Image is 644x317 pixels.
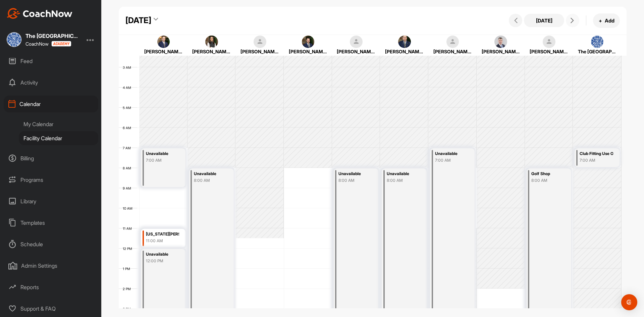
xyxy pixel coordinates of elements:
[119,186,138,190] div: 9 AM
[146,150,179,158] div: Unavailable
[25,33,79,39] div: The [GEOGRAPHIC_DATA]
[125,14,151,27] div: [DATE]
[446,36,459,48] img: square_default-ef6cabf814de5a2bf16c804365e32c732080f9872bdf737d349900a9daf73cf9.png
[578,48,616,55] div: The [GEOGRAPHIC_DATA]
[157,36,170,48] img: square_bee3fa92a6c3014f3bfa0d4fe7d50730.jpg
[4,257,98,274] div: Admin Settings
[591,36,604,48] img: square_21a52c34a1b27affb0df1d7893c918db.jpg
[580,157,613,163] div: 7:00 AM
[350,36,363,48] img: square_default-ef6cabf814de5a2bf16c804365e32c732080f9872bdf737d349900a9daf73cf9.png
[4,300,98,317] div: Support & FAQ
[7,32,21,47] img: square_21a52c34a1b27affb0df1d7893c918db.jpg
[4,214,98,231] div: Templates
[205,36,218,48] img: square_318c742b3522fe015918cc0bd9a1d0e8.jpg
[621,294,637,310] div: Open Intercom Messenger
[385,48,424,55] div: [PERSON_NAME]
[4,150,98,167] div: Billing
[192,48,231,55] div: [PERSON_NAME]
[146,258,179,264] div: 12:00 PM
[51,41,71,47] img: CoachNow acadmey
[119,106,138,110] div: 5 AM
[19,117,98,131] div: My Calendar
[531,177,565,183] div: 8:00 AM
[254,36,266,48] img: square_default-ef6cabf814de5a2bf16c804365e32c732080f9872bdf737d349900a9daf73cf9.png
[146,230,179,238] div: [US_STATE][PERSON_NAME]
[4,96,98,112] div: Calendar
[435,157,468,163] div: 7:00 AM
[338,170,372,178] div: Unavailable
[25,41,71,47] div: CoachNow
[146,238,179,244] div: 11:00 AM
[4,236,98,253] div: Schedule
[119,287,138,291] div: 2 PM
[387,177,420,183] div: 8:00 AM
[4,74,98,91] div: Activity
[146,251,179,258] div: Unavailable
[119,267,137,271] div: 1 PM
[119,307,138,311] div: 3 PM
[387,170,420,178] div: Unavailable
[435,150,468,158] div: Unavailable
[194,170,227,178] div: Unavailable
[119,166,138,170] div: 8 AM
[4,279,98,296] div: Reports
[119,126,138,130] div: 6 AM
[530,48,568,55] div: [PERSON_NAME]
[580,150,613,158] div: Club Fitting Use Only
[4,53,98,69] div: Feed
[146,157,179,163] div: 7:00 AM
[337,48,375,55] div: [PERSON_NAME]
[19,131,98,145] div: Facility Calendar
[119,146,138,150] div: 7 AM
[144,48,183,55] div: [PERSON_NAME]
[240,48,279,55] div: [PERSON_NAME]
[119,206,139,210] div: 10 AM
[119,226,139,230] div: 11 AM
[531,170,565,178] div: Golf Shop
[494,36,507,48] img: square_b7f20754f9f8f6eaa06991cc1baa4178.jpg
[599,17,602,24] span: +
[119,65,138,69] div: 3 AM
[119,247,139,251] div: 12 PM
[524,14,564,27] button: [DATE]
[194,177,227,183] div: 8:00 AM
[482,48,520,55] div: [PERSON_NAME]
[7,8,72,19] img: CoachNow
[338,177,372,183] div: 8:00 AM
[302,36,315,48] img: square_50820e9176b40dfe1a123c7217094fa9.jpg
[289,48,327,55] div: [PERSON_NAME]
[543,36,555,48] img: square_default-ef6cabf814de5a2bf16c804365e32c732080f9872bdf737d349900a9daf73cf9.png
[119,86,138,90] div: 4 AM
[593,13,620,28] button: +Add
[4,193,98,210] div: Library
[4,171,98,188] div: Programs
[398,36,411,48] img: square_79f6e3d0e0224bf7dac89379f9e186cf.jpg
[433,48,472,55] div: [PERSON_NAME]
